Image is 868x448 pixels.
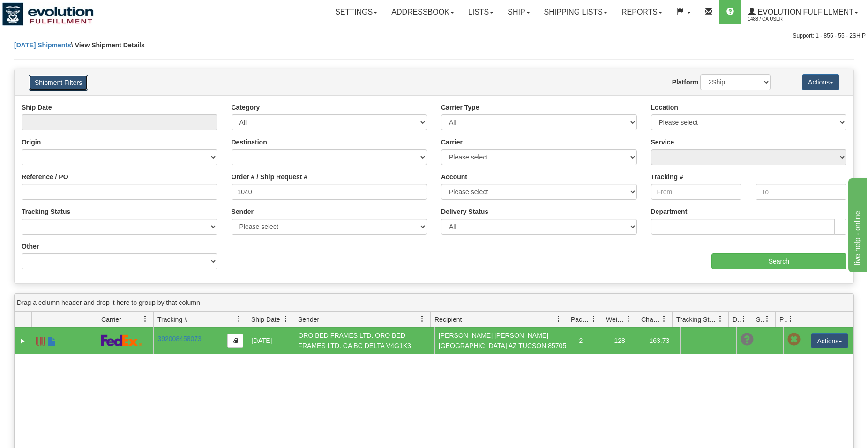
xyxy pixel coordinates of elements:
label: Origin [22,137,41,147]
span: Sender [298,315,319,324]
div: live help - online [7,6,87,17]
span: Ship Date [251,315,280,324]
input: Search [711,253,846,269]
a: Ship [501,0,537,24]
a: Charge filter column settings [656,311,672,327]
span: Weight [606,315,626,324]
iframe: chat widget [846,176,867,272]
a: Carrier filter column settings [137,311,153,327]
a: Weight filter column settings [621,311,637,327]
a: Label [36,333,45,348]
td: 128 [610,327,645,354]
button: Copy to clipboard [227,334,243,348]
a: Addressbook [384,0,461,24]
td: ORO BED FRAMES LTD. ORO BED FRAMES LTD. CA BC DELTA V4G1K3 [294,327,434,354]
a: Evolution Fulfillment 1488 / CA User [741,0,865,24]
label: Department [651,207,688,216]
label: Other [22,242,39,251]
a: 392008458073 [157,335,201,342]
span: Charge [641,315,661,324]
input: From [651,184,742,200]
span: Recipient [434,315,462,324]
span: \ View Shipment Details [71,41,145,49]
label: Carrier Type [441,103,479,112]
input: To [756,184,846,200]
a: Shipment Issues filter column settings [759,311,775,327]
label: Destination [232,137,267,147]
a: Reports [614,0,669,24]
a: Packages filter column settings [586,311,602,327]
label: Delivery Status [441,207,488,216]
div: grid grouping header [15,294,853,312]
label: Sender [232,207,254,216]
a: Expand [18,336,28,346]
span: Delivery Status [733,315,741,324]
td: [DATE] [247,327,294,354]
td: [PERSON_NAME] [PERSON_NAME] [GEOGRAPHIC_DATA] AZ TUCSON 85705 [434,327,575,354]
button: Shipment Filters [29,75,88,91]
span: Carrier [101,315,121,324]
label: Location [651,103,678,112]
a: Recipient filter column settings [551,311,567,327]
button: Actions [811,333,848,348]
td: 163.73 [645,327,680,354]
span: Tracking Status [676,315,717,324]
label: Carrier [441,137,463,147]
div: Support: 1 - 855 - 55 - 2SHIP [2,32,866,40]
span: Packages [571,315,591,324]
a: Pickup Status filter column settings [783,311,799,327]
a: Settings [328,0,384,24]
label: Account [441,172,467,182]
label: Tracking # [651,172,683,182]
a: Shipping lists [537,0,614,24]
td: 2 [575,327,610,354]
img: 2 - FedEx Express® [101,334,142,346]
a: Tracking # filter column settings [231,311,247,327]
label: Reference / PO [22,172,68,182]
a: Sender filter column settings [414,311,430,327]
span: Evolution Fulfillment [756,8,853,16]
span: Pickup Status [779,315,787,324]
a: Commercial Invoice [47,333,57,348]
span: Pickup Not Assigned [787,333,801,346]
span: 1488 / CA User [748,15,818,24]
label: Service [651,137,674,147]
label: Order # / Ship Request # [232,172,308,182]
span: Tracking # [157,315,188,324]
span: Unknown [741,333,754,346]
a: [DATE] Shipments [14,41,71,49]
label: Ship Date [22,103,52,112]
label: Tracking Status [22,207,70,216]
label: Category [232,103,260,112]
a: Ship Date filter column settings [278,311,294,327]
span: Shipment Issues [756,315,764,324]
button: Actions [802,74,839,90]
a: Delivery Status filter column settings [736,311,752,327]
img: logo1488.jpg [2,2,94,26]
a: Tracking Status filter column settings [712,311,728,327]
a: Lists [461,0,501,24]
label: Platform [672,77,699,87]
